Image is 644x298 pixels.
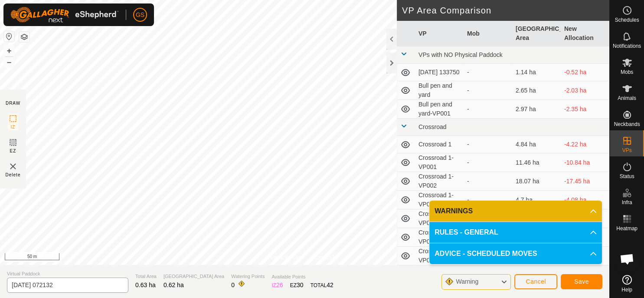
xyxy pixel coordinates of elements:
[290,281,304,290] div: EZ
[10,148,16,154] span: EZ
[415,172,464,191] td: Crossroad 1-VP002
[435,206,473,216] span: WARNINGS
[619,174,634,179] span: Status
[163,281,184,288] span: 0.62 ha
[4,31,14,42] button: Reset Map
[615,17,639,23] span: Schedules
[435,227,498,238] span: RULES - GENERAL
[561,172,609,191] td: -17.45 ha
[467,68,509,77] div: -
[526,278,546,285] span: Cancel
[512,64,561,81] td: 1.14 ha
[613,43,641,49] span: Notifications
[415,136,464,153] td: Crossroad 1
[561,265,609,284] td: -9.76 ha
[276,281,283,288] span: 26
[429,222,602,243] p-accordion-header: RULES - GENERAL
[6,100,20,106] div: DRAW
[622,148,631,153] span: VPs
[415,265,464,284] td: Crossroad 1-VP007
[512,136,561,153] td: 4.84 ha
[610,272,644,296] a: Help
[621,70,633,75] span: Mobs
[512,265,561,284] td: 10.38 ha
[297,281,304,288] span: 30
[4,57,14,67] button: –
[270,254,303,262] a: Privacy Policy
[467,105,509,114] div: -
[429,201,602,222] p-accordion-header: WARNINGS
[136,10,144,20] span: GS
[467,86,509,95] div: -
[415,153,464,172] td: Crossroad 1-VP001
[512,81,561,100] td: 2.65 ha
[271,273,333,281] span: Available Points
[467,140,509,149] div: -
[512,172,561,191] td: 18.07 ha
[135,273,157,280] span: Total Area
[621,200,632,205] span: Infra
[512,191,561,209] td: 4.7 ha
[561,64,609,81] td: -0.52 ha
[467,195,509,205] div: -
[415,100,464,119] td: Bull pen and yard-VP001
[429,243,602,264] p-accordion-header: ADVICE - SCHEDULED MOVES
[415,21,464,46] th: VP
[271,281,283,290] div: IZ
[512,100,561,119] td: 2.97 ha
[514,274,557,289] button: Cancel
[467,177,509,186] div: -
[614,246,640,272] a: Open chat
[19,32,29,42] button: Map Layers
[561,191,609,209] td: -4.08 ha
[614,122,640,127] span: Neckbands
[4,46,14,56] button: +
[402,5,609,16] h2: VP Area Comparison
[618,96,636,101] span: Animals
[6,172,21,178] span: Delete
[616,226,637,231] span: Heatmap
[561,274,602,289] button: Save
[415,209,464,228] td: Crossroad 1-VP004
[561,21,609,46] th: New Allocation
[561,136,609,153] td: -4.22 ha
[464,21,512,46] th: Mob
[135,281,156,288] span: 0.63 ha
[512,21,561,46] th: [GEOGRAPHIC_DATA] Area
[231,273,265,280] span: Watering Points
[7,270,128,278] span: Virtual Paddock
[467,158,509,167] div: -
[415,81,464,100] td: Bull pen and yard
[327,281,333,288] span: 42
[561,153,609,172] td: -10.84 ha
[11,124,16,130] span: IZ
[415,228,464,247] td: Crossroad 1-VP005
[8,161,18,172] img: VP
[435,248,537,259] span: ADVICE - SCHEDULED MOVES
[561,81,609,100] td: -2.03 ha
[313,254,339,262] a: Contact Us
[163,273,224,280] span: [GEOGRAPHIC_DATA] Area
[311,281,333,290] div: TOTAL
[512,153,561,172] td: 11.46 ha
[574,278,589,285] span: Save
[10,7,119,23] img: Gallagher Logo
[415,64,464,81] td: [DATE] 133750
[418,123,447,130] span: Crossroad
[415,191,464,209] td: Crossroad 1-VP003
[418,51,503,58] span: VPs with NO Physical Paddock
[231,281,235,288] span: 0
[456,278,478,285] span: Warning
[415,247,464,265] td: Crossroad 1-VP006
[621,287,632,292] span: Help
[561,100,609,119] td: -2.35 ha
